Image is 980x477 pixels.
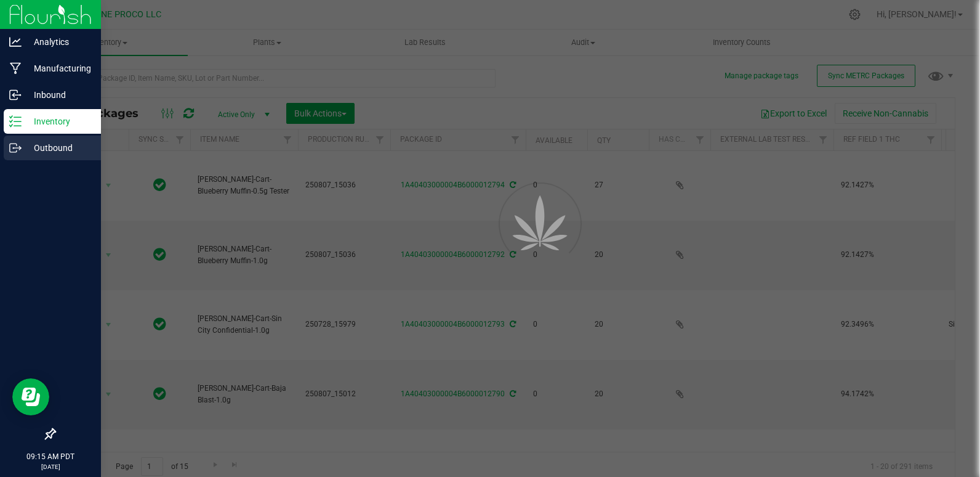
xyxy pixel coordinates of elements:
[22,141,95,155] p: Outbound
[22,61,95,76] p: Manufacturing
[9,115,22,128] inline-svg: Inventory
[12,378,49,415] iframe: Resource center
[9,62,22,75] inline-svg: Manufacturing
[22,35,95,49] p: Analytics
[22,114,95,129] p: Inventory
[22,88,95,102] p: Inbound
[6,451,95,462] p: 09:15 AM PDT
[6,462,95,471] p: [DATE]
[9,36,22,48] inline-svg: Analytics
[9,142,22,154] inline-svg: Outbound
[9,89,22,101] inline-svg: Inbound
